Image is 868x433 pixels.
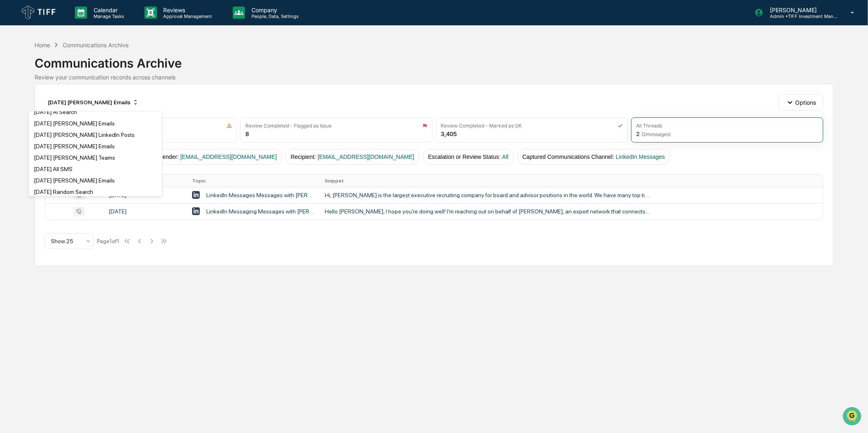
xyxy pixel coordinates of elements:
div: [DATE] All SMS [34,166,72,172]
p: People, Data, Settings [245,13,303,19]
p: How can we help? [8,17,148,30]
img: icon [227,123,232,128]
div: 🖐️ [8,103,15,110]
a: 🖐️Preclearance [5,99,56,114]
span: [EMAIL_ADDRESS][DOMAIN_NAME] [180,154,277,160]
p: Reviews [157,7,216,13]
p: Admin • TIFF Investment Management [763,13,839,19]
div: LinkedIn Messages Messages with [PERSON_NAME], [PERSON_NAME] [206,192,315,198]
span: [EMAIL_ADDRESS][DOMAIN_NAME] [318,154,414,160]
div: [DATE] [PERSON_NAME] Emails [45,96,142,109]
div: Hello [PERSON_NAME], I hope you're doing well! I'm reaching out on behalf of [PERSON_NAME], an ex... [325,208,650,215]
div: All Threads [636,123,662,129]
div: Review your communication records across channels [35,74,833,81]
div: [DATE] AI Search [34,109,77,115]
div: Hi, [PERSON_NAME] is the largest executive recruiting company for board and advisor positions in ... [325,192,650,198]
span: Attestations [67,103,101,111]
div: [DATE] [PERSON_NAME] Emails [34,143,115,149]
span: All [502,154,509,160]
div: [DATE] [109,208,182,215]
div: 8 [245,130,249,137]
button: Start new chat [138,65,148,75]
div: 3,405 [441,130,457,137]
img: logo [20,4,59,22]
div: [DATE] [PERSON_NAME] Emails [34,177,115,184]
div: Start new chat [28,62,133,70]
div: [DATE] [PERSON_NAME] Teams [34,154,115,161]
button: Recipient:[EMAIL_ADDRESS][DOMAIN_NAME] [285,149,420,165]
span: Pylon [81,138,98,144]
a: Powered byPylon [57,138,98,144]
div: Review Completed - Flagged as Issue [245,123,332,129]
div: [DATE] [PERSON_NAME] Emails [34,120,115,127]
div: LinkedIn Messaging Messages with [PERSON_NAME], [PERSON_NAME] [206,208,315,215]
p: Manage Tasks [87,13,128,19]
span: ( 2 messages) [642,131,671,137]
p: Company [245,7,303,13]
span: LinkedIn Messages [616,154,665,160]
button: Captured Communications Channel:LinkedIn Messages [517,149,670,165]
button: Sender:[EMAIL_ADDRESS][DOMAIN_NAME] [153,149,282,165]
div: Page 1 of 1 [97,238,119,244]
img: 1746055101610-c473b297-6a78-478c-a979-82029cc54cd1 [8,62,23,77]
a: 🔎Data Lookup [5,115,55,130]
img: icon [618,123,623,128]
div: [DATE] [PERSON_NAME] LinkedIn Posts [34,132,135,138]
th: Topic [187,175,320,187]
div: 🔎 [8,119,15,125]
button: Escalation or Review Status:All [423,149,514,165]
div: 2 [636,130,671,137]
th: Snippet [320,175,823,187]
div: [DATE] Random Search [34,189,93,195]
div: 🗄️ [59,103,66,110]
div: Communications Archive [35,49,833,70]
button: Options [778,94,823,110]
span: Preclearance [16,103,52,111]
p: [PERSON_NAME] [763,7,839,13]
p: Calendar [87,7,128,13]
div: Review Completed - Marked as OK [441,123,522,129]
p: Approval Management [157,13,216,19]
div: Communications Archive [63,42,129,48]
img: icon [422,123,427,128]
span: Data Lookup [16,118,51,126]
iframe: Open customer support [842,406,864,428]
div: Home [35,42,50,48]
a: 🗄️Attestations [56,99,104,114]
div: We're available if you need us! [28,70,103,77]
